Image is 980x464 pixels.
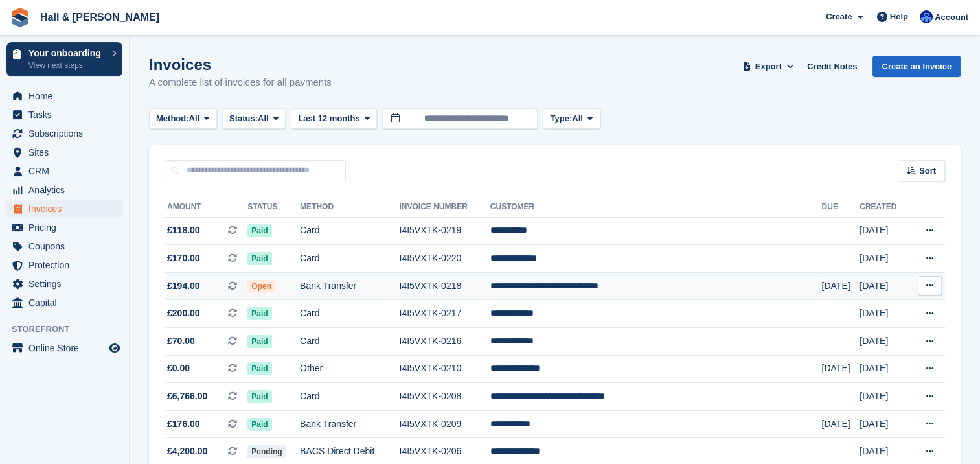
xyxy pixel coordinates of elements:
td: I4I5VXTK-0217 [399,300,490,328]
a: menu [6,339,122,357]
p: Your onboarding [28,49,106,58]
span: Online Store [28,339,106,357]
td: [DATE] [860,217,909,245]
span: Tasks [28,106,106,124]
span: Paid [247,362,271,375]
a: Hall & [PERSON_NAME] [35,6,165,28]
a: menu [6,256,122,274]
button: Status: All [222,108,286,130]
img: Claire Banham [920,10,933,23]
p: A complete list of invoices for all payments [149,75,332,90]
td: [DATE] [860,383,909,411]
span: Status: [229,112,258,125]
button: Method: All [149,108,217,130]
td: Card [300,300,399,328]
p: View next steps [28,60,106,71]
td: Bank Transfer [300,410,399,438]
a: menu [6,106,122,124]
span: £0.00 [167,362,190,375]
td: [DATE] [860,328,909,356]
span: Paid [247,307,271,320]
a: Your onboarding View next steps [6,42,122,76]
button: Export [740,56,797,77]
span: Subscriptions [28,124,106,143]
td: [DATE] [821,355,860,383]
a: menu [6,181,122,199]
td: [DATE] [860,245,909,273]
span: £118.00 [167,224,200,237]
td: [DATE] [821,410,860,438]
span: Help [890,10,908,23]
a: menu [6,124,122,143]
span: Last 12 months [298,112,359,125]
a: menu [6,143,122,161]
span: £176.00 [167,417,200,431]
td: I4I5VXTK-0218 [399,272,490,300]
span: Paid [247,252,271,265]
span: Sites [28,143,106,161]
span: Storefront [12,323,129,336]
span: £170.00 [167,251,200,265]
td: [DATE] [860,272,909,300]
th: Due [821,197,860,218]
span: £200.00 [167,307,200,320]
span: Paid [247,418,271,431]
td: Card [300,245,399,273]
span: All [189,112,200,125]
span: £4,200.00 [167,445,207,458]
span: Pending [247,445,286,458]
span: All [258,112,269,125]
img: stora-icon-8386f47178a22dfd0bd8f6a31ec36ba5ce8667c1dd55bd0f319d3a0aa187defe.svg [10,8,30,27]
th: Method [300,197,399,218]
span: Pricing [28,218,106,237]
a: menu [6,87,122,105]
th: Status [247,197,300,218]
span: Paid [247,335,271,348]
span: Capital [28,294,106,312]
span: Open [247,280,275,293]
span: Create [826,10,852,23]
button: Type: All [543,108,600,130]
td: I4I5VXTK-0216 [399,328,490,356]
span: £6,766.00 [167,389,207,403]
h1: Invoices [149,56,332,73]
a: Preview store [107,340,122,356]
span: Invoices [28,200,106,218]
a: Create an Invoice [872,56,961,77]
th: Amount [165,197,247,218]
th: Created [860,197,909,218]
a: menu [6,294,122,312]
td: Other [300,355,399,383]
td: Card [300,217,399,245]
span: Paid [247,390,271,403]
span: Settings [28,275,106,293]
span: Account [935,11,968,24]
button: Last 12 months [291,108,377,130]
a: menu [6,275,122,293]
a: Credit Notes [802,56,862,77]
span: Coupons [28,237,106,255]
span: Home [28,87,106,105]
span: Export [755,60,782,73]
span: Paid [247,224,271,237]
span: £194.00 [167,279,200,293]
td: Card [300,328,399,356]
a: menu [6,162,122,180]
span: Type: [550,112,572,125]
span: All [572,112,583,125]
span: Protection [28,256,106,274]
td: I4I5VXTK-0219 [399,217,490,245]
td: I4I5VXTK-0208 [399,383,490,411]
a: menu [6,218,122,237]
td: I4I5VXTK-0209 [399,410,490,438]
a: menu [6,200,122,218]
span: Sort [919,165,936,178]
td: I4I5VXTK-0220 [399,245,490,273]
td: [DATE] [860,300,909,328]
span: Method: [156,112,189,125]
td: Bank Transfer [300,272,399,300]
span: £70.00 [167,334,195,348]
a: menu [6,237,122,255]
td: I4I5VXTK-0210 [399,355,490,383]
th: Customer [490,197,822,218]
